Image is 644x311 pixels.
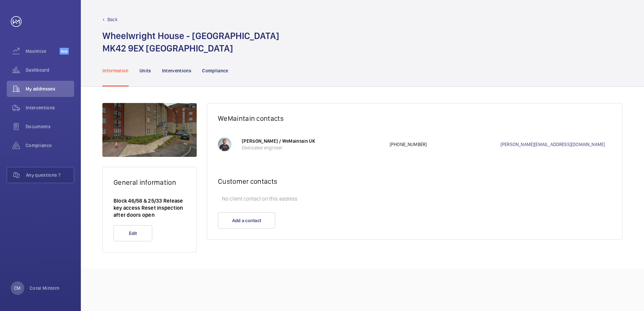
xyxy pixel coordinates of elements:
[114,225,152,241] button: Edit
[26,172,74,178] span: Any questions ?
[26,142,74,149] span: Compliance
[242,138,383,144] p: [PERSON_NAME] / WeMaintain UK
[26,48,60,55] span: Maximize
[202,67,228,74] p: Compliance
[114,178,186,186] h2: General information
[390,141,501,148] p: [PHONE_NUMBER]
[60,48,69,55] span: Beta
[139,67,151,74] p: Units
[102,67,129,74] p: Information
[26,123,74,130] span: Documents
[218,212,275,229] button: Add a contact
[14,285,21,291] p: CM
[26,85,74,92] span: My addresses
[218,192,611,206] p: No client contact on this address
[162,67,192,74] p: Interventions
[501,141,611,148] a: [PERSON_NAME][EMAIL_ADDRESS][DOMAIN_NAME]
[218,177,611,185] h2: Customer contacts
[114,197,186,218] p: Block 46/58 & 25/33 Release key access Reset inspection after doors open
[26,104,74,111] span: Interventions
[26,67,74,73] span: Dashboard
[30,285,60,291] p: Coral Mintern
[218,114,611,123] h2: WeMaintain contacts
[102,30,279,55] h1: Wheelwright House - [GEOGRAPHIC_DATA] MK42 9EX [GEOGRAPHIC_DATA]
[242,144,383,151] p: Dedicated engineer
[107,16,118,23] p: Back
